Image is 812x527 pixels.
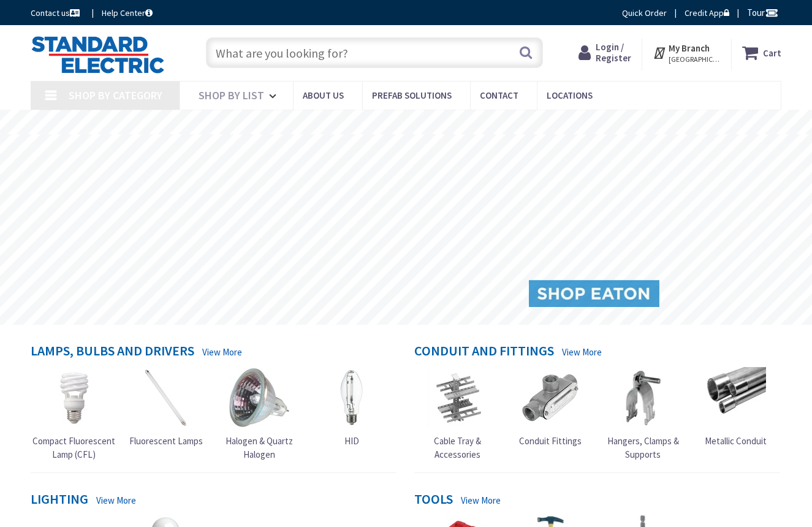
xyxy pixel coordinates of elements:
[434,435,481,460] span: Cable Tray & Accessories
[427,367,488,428] img: Cable Tray & Accessories
[520,367,581,428] img: Conduit Fittings
[742,42,781,64] a: Cart
[30,367,117,461] a: Compact Fluorescent Lamp (CFL) Compact Fluorescent Lamp (CFL)
[653,42,721,64] div: My Branch [GEOGRAPHIC_DATA], [GEOGRAPHIC_DATA]
[519,367,582,447] a: Conduit Fittings Conduit Fittings
[199,88,264,102] span: Shop By List
[31,36,165,74] img: Standard Electric
[344,435,359,447] span: HID
[669,55,721,64] span: [GEOGRAPHIC_DATA], [GEOGRAPHIC_DATA]
[607,435,679,460] span: Hangers, Clamps & Supports
[612,367,674,428] img: Hangers, Clamps & Supports
[763,42,781,64] strong: Cart
[31,343,194,361] h4: Lamps, Bulbs and Drivers
[206,37,543,68] input: What are you looking for?
[547,89,593,101] span: Locations
[96,494,136,507] a: View More
[480,89,518,101] span: Contact
[213,116,601,130] rs-layer: Coronavirus: Our Commitment to Our Employees and Customers
[102,7,153,19] a: Help Center
[129,367,203,447] a: Fluorescent Lamps Fluorescent Lamps
[461,494,501,507] a: View More
[321,367,382,428] img: HID
[414,367,501,461] a: Cable Tray & Accessories Cable Tray & Accessories
[519,435,582,447] span: Conduit Fittings
[129,435,203,447] span: Fluorescent Lamps
[303,89,344,101] span: About Us
[414,343,554,361] h4: Conduit and Fittings
[31,7,82,19] a: Contact us
[31,491,88,509] h4: Lighting
[599,367,686,461] a: Hangers, Clamps & Supports Hangers, Clamps & Supports
[705,367,766,428] img: Metallic Conduit
[414,491,453,509] h4: Tools
[596,41,631,64] span: Login / Register
[229,367,290,428] img: Halogen & Quartz Halogen
[321,367,382,447] a: HID HID
[135,367,197,428] img: Fluorescent Lamps
[372,89,452,101] span: Prefab Solutions
[226,435,293,460] span: Halogen & Quartz Halogen
[562,346,602,358] a: View More
[747,7,778,18] span: Tour
[43,367,104,428] img: Compact Fluorescent Lamp (CFL)
[202,346,242,358] a: View More
[685,7,729,19] a: Credit App
[579,42,631,64] a: Login / Register
[69,88,162,102] span: Shop By Category
[705,435,767,447] span: Metallic Conduit
[622,7,667,19] a: Quick Order
[669,42,710,54] strong: My Branch
[32,435,115,460] span: Compact Fluorescent Lamp (CFL)
[705,367,767,447] a: Metallic Conduit Metallic Conduit
[216,367,303,461] a: Halogen & Quartz Halogen Halogen & Quartz Halogen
